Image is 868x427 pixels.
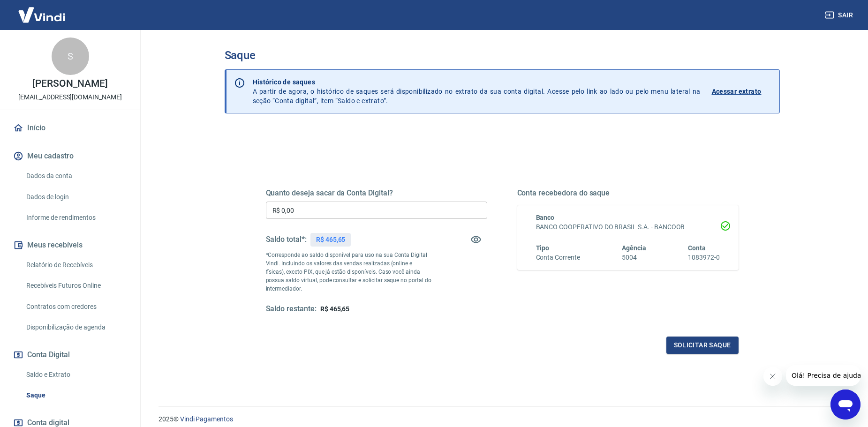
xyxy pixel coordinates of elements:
[536,214,555,221] span: Banco
[23,255,129,275] a: Relatório de Recebíveis
[536,253,580,262] h6: Conta Corrente
[180,415,233,423] a: Vindi Pagamentos
[159,414,845,424] p: 2025 ©
[23,166,129,186] a: Dados da conta
[23,318,129,337] a: Disponibilização de agenda
[11,235,129,255] button: Meus recebíveis
[11,0,72,29] img: Vindi
[622,244,646,252] span: Agência
[688,253,720,262] h6: 1083972-0
[830,390,860,420] iframe: Botão para abrir a janela de mensagens
[536,244,550,252] span: Tipo
[316,235,346,245] p: R$ 465,65
[23,187,129,207] a: Dados de login
[712,77,772,105] a: Acessar extrato
[253,77,701,105] p: A partir de agora, o histórico de saques será disponibilizado no extrato da sua conta digital. Ac...
[52,37,89,75] div: S
[517,188,739,198] h5: Conta recebedora do saque
[11,118,129,138] a: Início
[18,92,122,102] p: [EMAIL_ADDRESS][DOMAIN_NAME]
[786,365,860,386] iframe: Mensagem da empresa
[32,79,107,89] p: [PERSON_NAME]
[666,337,739,354] button: Solicitar saque
[23,276,129,295] a: Recebíveis Futuros Online
[23,365,129,384] a: Saldo e Extrato
[6,7,79,14] span: Olá! Precisa de ajuda?
[23,208,129,227] a: Informe de rendimentos
[688,244,706,252] span: Conta
[23,386,129,405] a: Saque
[712,87,762,96] p: Acessar extrato
[23,297,129,316] a: Contratos com credores
[536,222,720,232] h6: BANCO COOPERATIVO DO BRASIL S.A. - BANCOOB
[11,146,129,166] button: Meu cadastro
[823,7,857,24] button: Sair
[622,253,646,262] h6: 5004
[266,188,487,198] h5: Quanto deseja sacar da Conta Digital?
[320,305,350,313] span: R$ 465,65
[253,77,701,87] p: Histórico de saques
[266,251,432,293] p: *Corresponde ao saldo disponível para uso na sua Conta Digital Vindi. Incluindo os valores das ve...
[763,367,782,386] iframe: Fechar mensagem
[266,235,307,244] h5: Saldo total*:
[266,304,317,314] h5: Saldo restante:
[11,345,129,365] button: Conta Digital
[225,49,780,62] h3: Saque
